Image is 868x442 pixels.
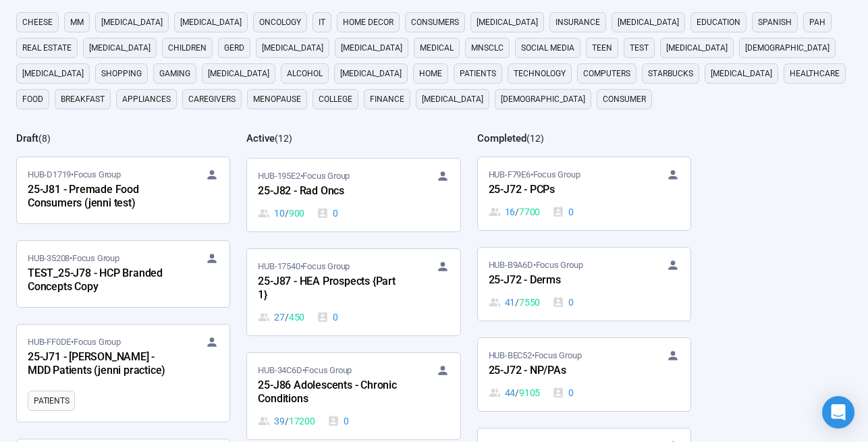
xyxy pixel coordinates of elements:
[247,249,460,335] a: HUB-17540•Focus Group25-J87 - HEA Prospects {Part 1}27 / 4500
[419,67,442,80] span: home
[224,41,244,55] span: GERD
[319,16,325,29] span: it
[340,67,402,80] span: [MEDICAL_DATA]
[317,206,338,221] div: 0
[758,16,792,29] span: Spanish
[208,67,269,80] span: [MEDICAL_DATA]
[411,16,459,29] span: consumers
[22,16,53,29] span: cheese
[16,132,38,144] h2: Draft
[168,41,207,55] span: children
[420,41,454,55] span: medical
[790,67,840,80] span: healthcare
[285,414,289,429] span: /
[489,385,541,400] div: 44
[247,353,460,439] a: HUB-34C6D•Focus Group25-J86 Adolescents - Chronic Conditions39 / 172000
[247,159,460,231] a: HUB-195E2•Focus Group25-J82 - Rad Oncs10 / 9000
[22,67,84,80] span: [MEDICAL_DATA]
[258,169,350,183] span: HUB-195E2 • Focus Group
[17,157,229,223] a: HUB-D1719•Focus Group25-J81 - Premade Food Consumers (jenni test)
[259,16,301,29] span: oncology
[552,295,574,310] div: 0
[519,295,540,310] span: 7550
[275,133,292,144] span: ( 12 )
[515,204,519,219] span: /
[287,67,323,80] span: alcohol
[28,168,121,182] span: HUB-D1719 • Focus Group
[343,16,394,29] span: home decor
[478,157,690,230] a: HUB-F79E6•Focus Group25-J72 - PCPs16 / 77000
[341,41,402,55] span: [MEDICAL_DATA]
[258,364,352,377] span: HUB-34C6D • Focus Group
[262,41,323,55] span: [MEDICAL_DATA]
[258,377,406,408] div: 25-J86 Adolescents - Chronic Conditions
[489,295,541,310] div: 41
[28,335,121,349] span: HUB-FF0DE • Focus Group
[478,248,690,321] a: HUB-B9A6D•Focus Group25-J72 - Derms41 / 75500
[327,414,349,429] div: 0
[552,204,574,219] div: 0
[253,92,301,106] span: menopause
[285,206,289,221] span: /
[618,16,679,29] span: [MEDICAL_DATA]
[489,204,541,219] div: 16
[666,41,728,55] span: [MEDICAL_DATA]
[822,396,855,429] div: Open Intercom Messenger
[258,414,315,429] div: 39
[521,41,574,55] span: social media
[89,41,151,55] span: [MEDICAL_DATA]
[648,67,693,80] span: starbucks
[28,349,176,380] div: 25-J71 - [PERSON_NAME] - MDD Patients (jenni practice)
[258,273,406,304] div: 25-J87 - HEA Prospects {Part 1}
[317,310,338,325] div: 0
[34,394,69,408] span: Patients
[159,67,190,80] span: gaming
[180,16,242,29] span: [MEDICAL_DATA]
[246,132,275,144] h2: Active
[477,16,538,29] span: [MEDICAL_DATA]
[489,272,637,289] div: 25-J72 - Derms
[258,310,304,325] div: 27
[526,133,544,144] span: ( 12 )
[17,325,229,422] a: HUB-FF0DE•Focus Group25-J71 - [PERSON_NAME] - MDD Patients (jenni practice)Patients
[489,362,637,380] div: 25-J72 - NP/PAs
[258,260,350,273] span: HUB-17540 • Focus Group
[603,92,646,106] span: consumer
[258,206,304,221] div: 10
[370,92,404,106] span: finance
[28,252,119,265] span: HUB-35208 • Focus Group
[515,385,519,400] span: /
[319,92,352,106] span: college
[697,16,740,29] span: education
[289,206,304,221] span: 900
[460,67,496,80] span: Patients
[478,338,690,411] a: HUB-BEC52•Focus Group25-J72 - NP/PAs44 / 91050
[17,241,229,307] a: HUB-35208•Focus GroupTEST_25-J78 - HCP Branded Concepts Copy
[61,92,105,106] span: breakfast
[258,183,406,200] div: 25-J82 - Rad Oncs
[289,414,315,429] span: 17200
[489,182,637,199] div: 25-J72 - PCPs
[471,41,504,55] span: mnsclc
[188,92,236,106] span: caregivers
[489,258,583,272] span: HUB-B9A6D • Focus Group
[477,132,526,144] h2: Completed
[711,67,772,80] span: [MEDICAL_DATA]
[519,385,540,400] span: 9105
[592,41,612,55] span: Teen
[38,133,51,144] span: ( 8 )
[70,16,84,29] span: MM
[489,349,582,362] span: HUB-BEC52 • Focus Group
[630,41,649,55] span: Test
[422,92,483,106] span: [MEDICAL_DATA]
[555,16,600,29] span: Insurance
[583,67,630,80] span: computers
[745,41,830,55] span: [DEMOGRAPHIC_DATA]
[101,16,163,29] span: [MEDICAL_DATA]
[519,204,540,219] span: 7700
[514,67,566,80] span: technology
[22,92,43,106] span: Food
[285,310,289,325] span: /
[489,168,580,182] span: HUB-F79E6 • Focus Group
[28,265,176,296] div: TEST_25-J78 - HCP Branded Concepts Copy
